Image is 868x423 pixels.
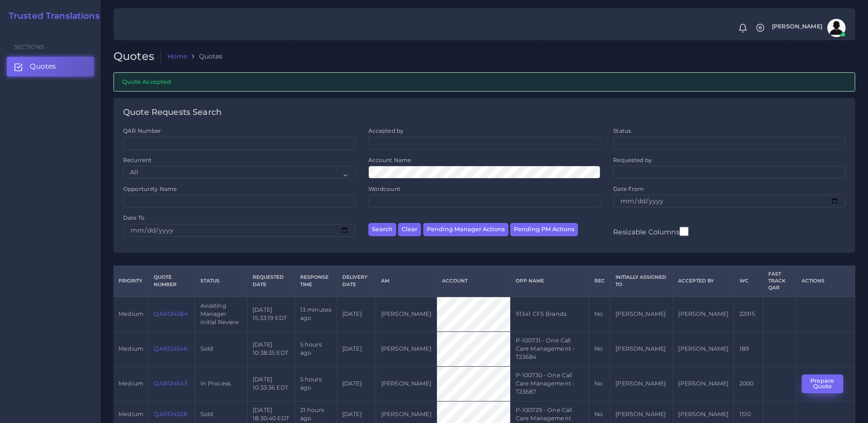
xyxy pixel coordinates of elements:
td: 5 hours ago [295,331,337,366]
label: Recurrent [123,156,151,164]
button: Clear [398,223,421,236]
span: medium [119,310,143,317]
a: Home [167,52,188,61]
label: Account Name [368,156,411,164]
button: Search [368,223,396,236]
label: Opportunity Name [123,185,177,193]
a: Quotes [7,57,94,76]
span: medium [119,380,143,387]
a: Prepare Quote [802,380,850,386]
div: Quote Accepted [113,72,855,91]
td: [PERSON_NAME] [610,331,673,366]
td: P-100730 - One Call Care Management - T23687 [510,366,589,401]
label: Requested by [613,156,652,164]
th: Delivery Date [337,266,376,297]
h4: Quote Requests Search [123,108,221,118]
button: Pending Manager Actions [423,223,508,236]
td: Awaiting Manager Initial Review [195,297,248,331]
th: Requested Date [247,266,295,297]
span: medium [119,411,143,418]
span: Quotes [30,61,56,71]
th: Status [195,266,248,297]
label: Date From [613,185,644,193]
td: [DATE] [337,297,376,331]
th: Fast Track QAR [763,266,796,297]
td: No [589,297,610,331]
th: Quote Number [149,266,195,297]
th: REC [589,266,610,297]
label: Accepted by [368,127,404,135]
th: Priority [113,266,149,297]
td: P-100731 - One Call Care Management - T23684 [510,331,589,366]
td: [DATE] 10:38:35 EDT [247,331,295,366]
label: Date To [123,214,145,222]
label: Status [613,127,631,135]
td: [DATE] [337,331,376,366]
input: Resizable Columns [679,226,689,237]
a: QAR124528 [154,411,187,418]
td: 91341 CFS Brands [510,297,589,331]
button: Pending PM Actions [510,223,578,236]
td: [DATE] [337,366,376,401]
a: [PERSON_NAME]avatar [767,19,849,37]
span: medium [119,345,143,352]
th: AM [376,266,437,297]
td: 22915 [734,297,763,331]
button: Prepare Quote [802,374,843,393]
td: 13 minutes ago [295,297,337,331]
td: [DATE] 10:33:36 EDT [247,366,295,401]
th: Actions [796,266,855,297]
td: 2000 [734,366,763,401]
td: Sold [195,331,248,366]
td: [PERSON_NAME] [673,331,734,366]
th: Initially Assigned to [610,266,673,297]
td: [PERSON_NAME] [673,297,734,331]
span: [PERSON_NAME] [772,24,822,30]
td: [PERSON_NAME] [376,331,437,366]
td: [PERSON_NAME] [610,297,673,331]
label: QAR Number [123,127,161,135]
span: Sections [14,43,44,50]
h2: Quotes [113,50,161,63]
td: No [589,331,610,366]
td: [PERSON_NAME] [673,366,734,401]
th: Accepted by [673,266,734,297]
th: Response Time [295,266,337,297]
td: [DATE] 15:33:19 EDT [247,297,295,331]
th: Account [437,266,510,297]
th: WC [734,266,763,297]
td: 5 hours ago [295,366,337,401]
td: No [589,366,610,401]
label: Resizable Columns [613,226,688,237]
a: Trusted Translations [2,11,100,22]
a: QAR124584 [154,310,187,317]
label: Wordcount [368,185,400,193]
td: In Process [195,366,248,401]
a: QAR124543 [154,380,187,387]
td: [PERSON_NAME] [610,366,673,401]
td: 189 [734,331,763,366]
li: Quotes [187,52,222,61]
td: [PERSON_NAME] [376,297,437,331]
img: avatar [827,19,846,37]
td: [PERSON_NAME] [376,366,437,401]
th: Opp Name [510,266,589,297]
a: QAR124546 [154,345,187,352]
